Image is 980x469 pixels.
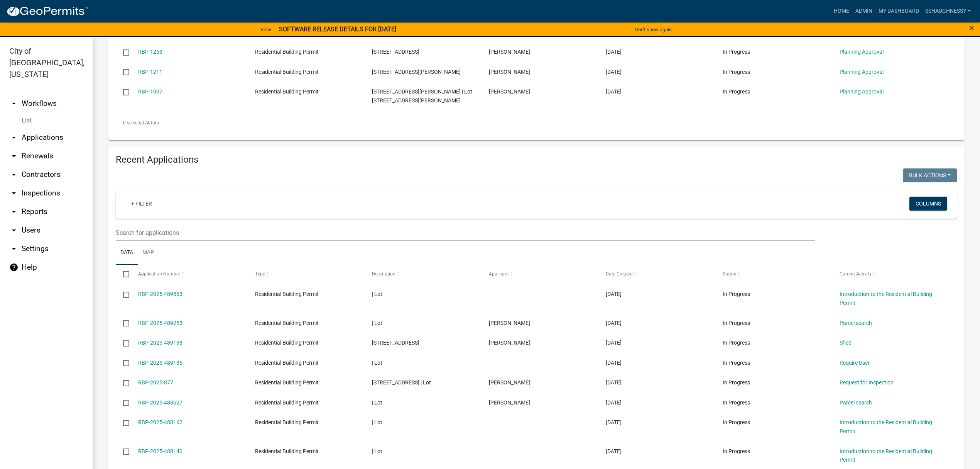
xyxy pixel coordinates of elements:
[138,379,173,386] a: RBP-2025-377
[372,379,431,386] span: 310 W. Riverside - East Side | Lot
[831,4,852,19] a: Home
[903,168,957,182] button: Bulk Actions
[840,291,932,306] a: Introduction to the Residential Building Permit
[723,291,750,297] span: In Progress
[125,197,158,211] a: + Filter
[138,448,182,454] a: RBP-2025-488140
[9,226,19,235] i: arrow_drop_down
[9,263,19,272] i: help
[9,207,19,216] i: arrow_drop_down
[606,49,622,55] span: 07/16/2024
[372,320,382,326] span: | Lot
[723,399,750,406] span: In Progress
[489,271,509,277] span: Applicant
[606,379,622,386] span: 10/07/2025
[969,22,974,33] span: ×
[840,271,872,277] span: Current Activity
[372,340,419,346] span: 2102 Augusta Drive | Lot 17
[255,291,319,297] span: Residential Building Permit
[489,379,530,386] span: Brian David Condra
[116,225,815,241] input: Search for applications
[255,340,319,346] span: Residential Building Permit
[840,49,884,55] a: Planning Approval
[255,360,319,366] span: Residential Building Permit
[372,419,382,425] span: | Lot
[138,360,182,366] a: RBP-2025-489136
[840,360,870,366] a: Require User
[489,320,530,326] span: Jose G Sandoval
[138,320,182,326] a: RBP-2025-489253
[255,88,319,95] span: Residential Building Permit
[840,448,932,463] a: Introduction to the Residential Building Permit
[840,399,872,406] a: Parcel search
[832,265,949,284] datatable-header-cell: Current Activity
[247,265,364,284] datatable-header-cell: Type
[489,88,530,95] span: greg furnish
[723,448,750,454] span: In Progress
[116,154,957,165] h4: Recent Applications
[255,419,319,425] span: Residential Building Permit
[255,271,265,277] span: Type
[9,133,19,142] i: arrow_drop_down
[723,419,750,425] span: In Progress
[9,99,19,108] i: arrow_drop_up
[606,271,633,277] span: Date Created
[723,49,750,55] span: In Progress
[255,320,319,326] span: Residential Building Permit
[909,197,947,211] button: Columns
[9,170,19,179] i: arrow_drop_down
[606,399,622,406] span: 10/06/2025
[840,419,932,434] a: Introduction to the Residential Building Permit
[255,49,319,55] span: Residential Building Permit
[372,448,382,454] span: | Lot
[116,113,957,133] div: 4 total
[257,23,274,36] a: View
[9,151,19,161] i: arrow_drop_down
[138,340,182,346] a: RBP-2025-489138
[969,23,974,32] button: Close
[723,271,736,277] span: Status
[279,25,396,33] strong: SOFTWARE RELEASE DETAILS FOR [DATE]
[130,265,247,284] datatable-header-cell: Application Number
[606,360,622,366] span: 10/07/2025
[489,399,530,406] span: Christopher Bates
[606,340,622,346] span: 10/07/2025
[372,291,382,297] span: | Lot
[606,291,622,297] span: 10/08/2025
[606,448,622,454] span: 10/05/2025
[138,241,159,265] a: Map
[372,360,382,366] span: | Lot
[372,271,395,277] span: Description
[875,4,922,19] a: My Dashboard
[372,49,419,55] span: 5500 Buckthorne Dr | Lot
[138,291,182,297] a: RBP-2025-489563
[123,120,147,126] span: 0 selected /
[489,69,530,75] span: Madison McGuigan
[9,189,19,198] i: arrow_drop_down
[138,88,162,95] a: RBP-1007
[606,419,622,425] span: 10/05/2025
[852,4,875,19] a: Admin
[372,88,472,104] span: 5616 Bailey Grant Rd. | Lot 412 old stoner place
[489,340,530,346] span: Paul Frink
[372,69,461,75] span: 1952 Fisher Lane | Lot 13
[723,360,750,366] span: In Progress
[840,320,872,326] a: Parcel search
[255,379,319,386] span: Residential Building Permit
[116,265,130,284] datatable-header-cell: Select
[255,399,319,406] span: Residential Building Permit
[840,88,884,95] a: Planning Approval
[723,340,750,346] span: In Progress
[840,340,852,346] a: Shed
[922,4,974,19] a: sshaughnessy
[723,69,750,75] span: In Progress
[489,49,530,55] span: Robyn Wall
[723,379,750,386] span: In Progress
[138,69,162,75] a: RBP-1211
[138,399,182,406] a: RBP-2025-488627
[723,88,750,95] span: In Progress
[606,69,622,75] span: 06/14/2024
[116,241,138,265] a: Data
[632,23,675,36] button: Don't show again
[606,320,622,326] span: 10/07/2025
